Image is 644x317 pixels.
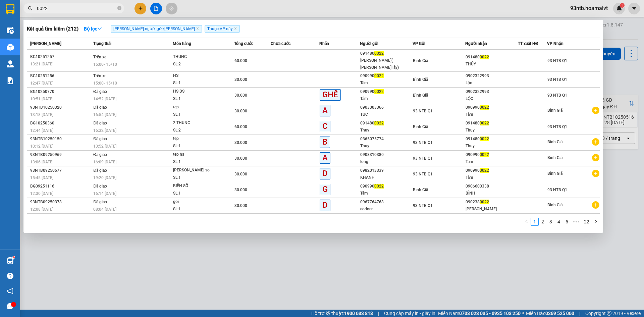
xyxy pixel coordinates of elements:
span: GHẾ [320,89,341,100]
input: Tìm tên, số ĐT hoặc mã đơn [37,5,116,12]
div: [PERSON_NAME]( [PERSON_NAME] lấy) [360,57,412,71]
div: 0908310380 [360,151,412,158]
li: 1 [531,218,539,226]
div: KHANH [360,174,412,181]
button: left [523,218,531,226]
span: VP Gửi [413,41,425,46]
div: 090990 [360,88,412,95]
div: 0365075774 [360,136,412,143]
span: Món hàng [173,41,191,46]
div: Tâm [466,158,518,165]
div: 090990 [466,167,518,174]
span: 93 NTB Q1 [413,156,433,161]
span: 93 NTB Q1 [413,203,433,208]
span: 93 NTB Q1 [413,109,433,113]
span: 93 NTB Q1 [547,58,567,63]
span: 30.000 [234,93,247,98]
span: D [320,168,330,179]
span: Người gửi [360,41,378,46]
div: 0902322993 [466,88,518,95]
div: SL: 2 [173,127,223,134]
span: Trên xe [93,55,106,59]
span: 13:52 [DATE] [93,144,116,149]
span: Bình Giã [413,77,428,82]
span: 16:14 [DATE] [93,191,116,196]
span: 0022 [374,51,384,56]
div: SL: 1 [173,174,223,181]
div: Tâm [360,95,412,102]
span: Chưa cước [271,41,290,46]
div: goi [173,198,223,206]
span: 0022 [480,168,489,173]
li: 2 [539,218,547,226]
div: HS BS [173,88,223,95]
div: TÚC [360,111,412,118]
span: 10:51 [DATE] [30,97,53,101]
span: 12:47 [DATE] [30,81,53,86]
div: 93NTB10250320 [30,104,91,111]
a: 3 [547,218,554,225]
div: THÚY [466,61,518,68]
div: 2 THUNG [173,119,223,127]
span: down [97,27,102,31]
div: SL: 1 [173,158,223,166]
span: [PERSON_NAME] người gửi/[PERSON_NAME] [111,25,202,33]
a: 4 [555,218,562,225]
span: [PERSON_NAME] [30,41,61,46]
span: Trạng thái [93,41,111,46]
div: [PERSON_NAME] so [173,167,223,174]
span: Bình Giã [547,108,562,113]
div: Thuy [360,143,412,150]
div: BG10250770 [30,88,91,95]
h3: Kết quả tìm kiếm ( 212 ) [27,25,78,33]
div: SL: 1 [173,80,223,87]
span: close-circle [117,6,121,10]
div: Thuy [360,127,412,134]
span: TT xuất HĐ [518,41,538,46]
div: aodoan [360,206,412,213]
div: tep [173,104,223,111]
span: search [28,6,33,11]
span: C [320,121,330,132]
div: BIỂN SỐ [173,182,223,190]
div: THUNG [173,53,223,61]
div: Thuy [466,143,518,150]
div: 090990 [360,183,412,190]
span: close [234,27,237,31]
div: 0967764768 [360,199,412,206]
span: 93 NTB Q1 [413,140,433,145]
span: 10:12 [DATE] [30,144,53,149]
div: 090990 [466,104,518,111]
span: right [594,219,598,223]
li: 5 [563,218,571,226]
div: Tâm [360,80,412,87]
span: question-circle [7,273,13,279]
span: 13:06 [DATE] [30,160,53,164]
div: SL: 1 [173,95,223,103]
div: long [360,158,412,165]
span: 0022 [480,55,489,59]
img: warehouse-icon [7,257,14,264]
span: message [7,303,13,309]
li: Previous Page [523,218,531,226]
span: G [320,184,330,195]
span: 30.000 [234,188,247,192]
div: 93NTB09250677 [30,167,91,174]
div: 090990 [360,72,412,80]
div: BG09251116 [30,183,91,190]
span: 16:54 [DATE] [93,112,116,117]
span: 93 NTB Q1 [547,93,567,98]
span: Bình Giã [413,124,428,129]
div: Lộc [466,80,518,87]
span: 13:21 [DATE] [30,62,53,66]
span: 0022 [480,121,489,125]
span: 30.000 [234,109,247,113]
span: Trên xe [93,73,106,78]
span: 15:00 - 15/10 [93,81,117,86]
span: 0022 [480,152,489,157]
span: B [320,137,330,148]
div: BG10251256 [30,72,91,80]
div: 090238 [466,199,518,206]
div: Thuy [466,127,518,134]
span: Đã giao [93,152,107,157]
